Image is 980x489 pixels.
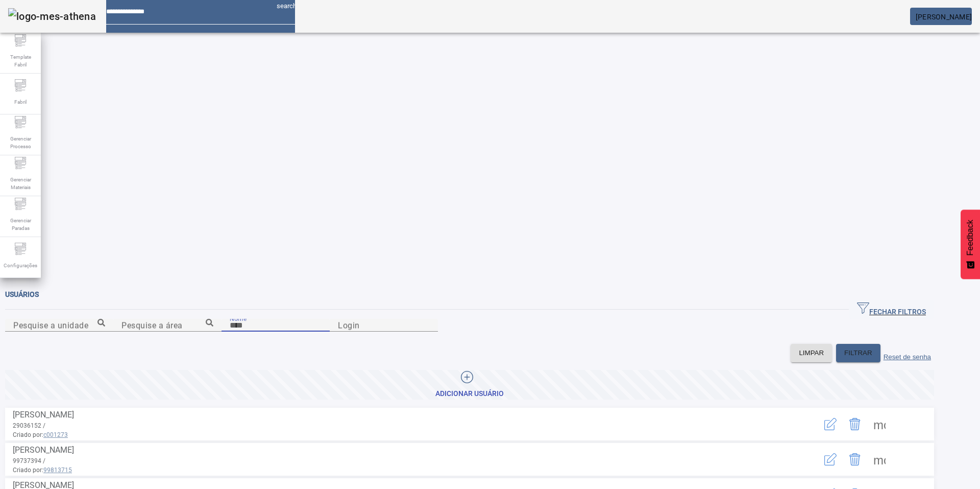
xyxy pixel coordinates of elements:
span: [PERSON_NAME] [13,445,74,455]
mat-label: Nome [230,315,247,322]
mat-label: Pesquise a unidade [13,320,88,330]
span: 99813715 [43,467,72,474]
button: Reset de senha [880,344,934,362]
span: Gerenciar Paradas [5,214,36,235]
button: Delete [843,447,867,472]
mat-label: Pesquise a área [121,320,183,330]
span: FILTRAR [844,348,872,358]
span: Configurações [1,259,40,272]
button: Adicionar Usuário [5,370,934,400]
label: Reset de senha [884,353,931,361]
span: FECHAR FILTROS [857,302,926,317]
span: Feedback [966,220,975,255]
mat-label: Login [338,320,360,330]
span: Fabril [11,95,30,109]
span: Criado por: [13,465,778,475]
button: FILTRAR [836,344,880,362]
span: Gerenciar Materiais [5,173,36,194]
span: 99737394 / [13,457,45,464]
button: Delete [843,412,867,436]
span: c001273 [43,431,68,438]
span: [PERSON_NAME] [916,13,972,21]
button: Feedback - Mostrar pesquisa [961,209,980,279]
span: LIMPAR [799,348,824,358]
input: Number [13,319,105,332]
img: logo-mes-athena [8,8,96,25]
span: Criado por: [13,430,778,439]
div: Adicionar Usuário [435,389,504,399]
button: FECHAR FILTROS [849,300,934,319]
button: Mais [867,412,892,436]
button: LIMPAR [791,344,832,362]
input: Number [121,319,213,332]
span: [PERSON_NAME] [13,410,74,420]
span: Template Fabril [5,50,36,72]
span: Gerenciar Processo [5,132,36,153]
button: Mais [867,447,892,472]
span: Usuários [5,290,39,298]
span: 29036152 / [13,422,45,429]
